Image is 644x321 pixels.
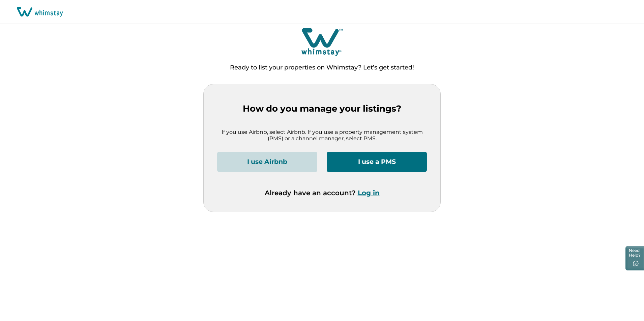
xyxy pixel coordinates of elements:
[230,64,414,71] p: Ready to list your properties on Whimstay? Let’s get started!
[217,152,317,172] button: I use Airbnb
[327,152,427,172] button: I use a PMS
[265,189,380,197] p: Already have an account?
[217,129,427,142] p: If you use Airbnb, select Airbnb. If you use a property management system (PMS) or a channel mana...
[217,104,427,114] p: How do you manage your listings?
[358,189,380,197] button: Log in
